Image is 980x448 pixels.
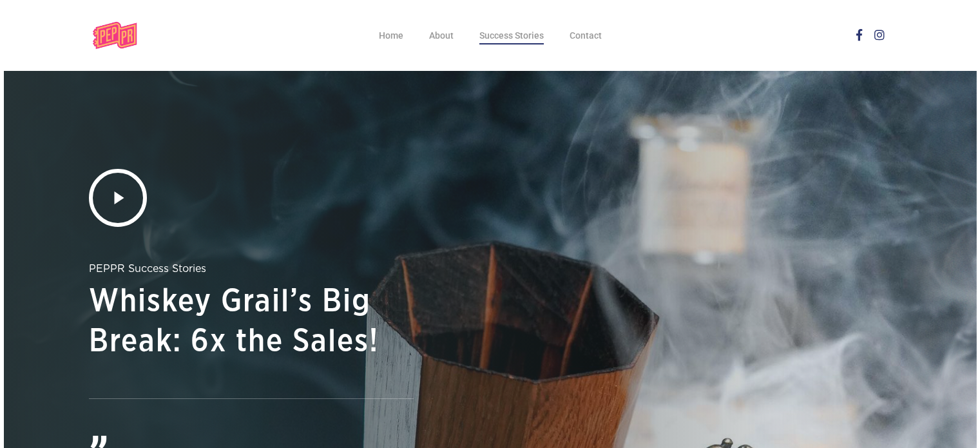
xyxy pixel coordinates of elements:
[429,30,454,41] span: About
[479,31,544,40] a: Success Stories
[379,30,403,41] span: Home
[570,30,602,41] span: Contact
[89,259,414,278] p: PEPPR Success Stories
[429,31,454,40] a: About
[379,31,403,40] a: Home
[570,31,602,40] a: Contact
[89,282,414,362] h2: Whiskey Grail’s Big Break: 6x the Sales!
[89,19,143,52] img: Pep Public Relations
[479,30,544,41] span: Success Stories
